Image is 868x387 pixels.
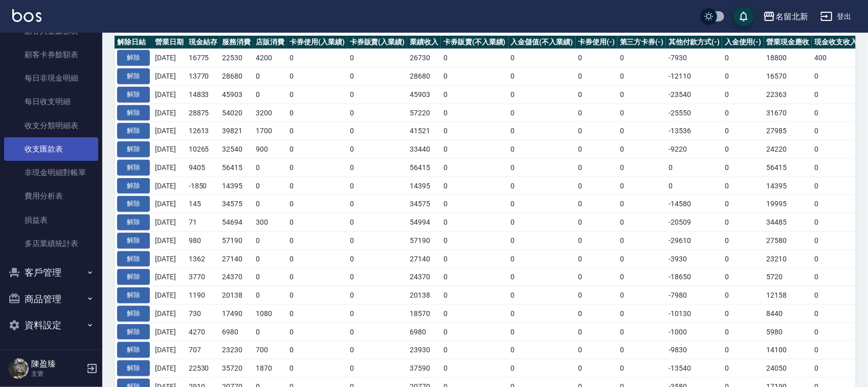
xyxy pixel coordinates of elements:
[666,140,722,159] td: -9220
[347,36,408,49] th: 卡券販賣(入業績)
[347,122,408,140] td: 0
[764,195,812,213] td: 19995
[441,140,508,159] td: 0
[575,140,617,159] td: 0
[186,231,220,250] td: 980
[287,268,347,286] td: 0
[508,323,576,341] td: 0
[722,158,764,177] td: 0
[4,259,98,286] button: 客戶管理
[575,85,617,104] td: 0
[764,104,812,122] td: 31670
[347,213,408,232] td: 0
[764,49,812,67] td: 18800
[31,359,83,369] h5: 陳盈臻
[287,341,347,359] td: 0
[441,36,508,49] th: 卡券販賣(不入業績)
[407,140,441,159] td: 33440
[617,213,666,232] td: 0
[186,304,220,323] td: 730
[441,49,508,67] td: 0
[4,232,98,255] a: 多店業績統計表
[764,177,812,195] td: 14395
[253,36,287,49] th: 店販消費
[722,36,764,49] th: 入金使用(-)
[347,286,408,305] td: 0
[441,286,508,305] td: 0
[152,195,186,213] td: [DATE]
[253,177,287,195] td: 0
[812,122,860,140] td: 0
[4,312,98,338] button: 資料設定
[4,66,98,90] a: 每日非現金明細
[764,231,812,250] td: 27580
[186,341,220,359] td: 707
[575,67,617,86] td: 0
[117,306,150,322] button: 解除
[407,250,441,268] td: 27140
[617,231,666,250] td: 0
[575,323,617,341] td: 0
[117,68,150,84] button: 解除
[575,104,617,122] td: 0
[186,158,220,177] td: 9405
[722,104,764,122] td: 0
[666,177,722,195] td: 0
[347,195,408,213] td: 0
[186,323,220,341] td: 4270
[4,161,98,184] a: 非現金明細對帳單
[666,195,722,213] td: -14580
[441,104,508,122] td: 0
[152,36,186,49] th: 營業日期
[666,268,722,286] td: -18650
[441,250,508,268] td: 0
[186,140,220,159] td: 10265
[666,323,722,341] td: -1000
[508,104,576,122] td: 0
[287,304,347,323] td: 0
[117,287,150,303] button: 解除
[4,43,98,66] a: 顧客卡券餘額表
[764,304,812,323] td: 8440
[441,158,508,177] td: 0
[152,104,186,122] td: [DATE]
[666,104,722,122] td: -25550
[812,213,860,232] td: 0
[4,286,98,312] button: 商品管理
[117,324,150,340] button: 解除
[666,85,722,104] td: -23540
[407,231,441,250] td: 57190
[117,342,150,358] button: 解除
[666,49,722,67] td: -7930
[152,49,186,67] td: [DATE]
[117,160,150,176] button: 解除
[508,177,576,195] td: 0
[764,67,812,86] td: 16570
[816,7,856,26] button: 登出
[508,122,576,140] td: 0
[4,208,98,232] a: 損益表
[287,213,347,232] td: 0
[186,250,220,268] td: 1362
[115,36,152,49] th: 解除日結
[722,286,764,305] td: 0
[764,140,812,159] td: 24220
[508,140,576,159] td: 0
[152,250,186,268] td: [DATE]
[117,360,150,376] button: 解除
[812,67,860,86] td: 0
[287,85,347,104] td: 0
[220,195,254,213] td: 34575
[220,85,254,104] td: 45903
[441,67,508,86] td: 0
[117,196,150,212] button: 解除
[4,114,98,137] a: 收支分類明細表
[220,67,254,86] td: 28680
[220,231,254,250] td: 57190
[347,323,408,341] td: 0
[812,304,860,323] td: 0
[117,123,150,139] button: 解除
[186,177,220,195] td: -1850
[253,158,287,177] td: 0
[253,122,287,140] td: 1700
